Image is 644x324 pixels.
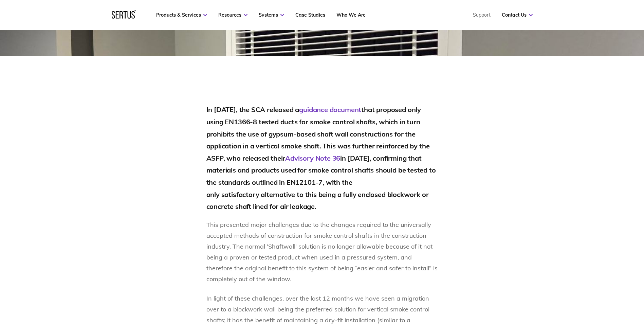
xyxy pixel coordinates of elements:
[156,12,207,18] a: Products & Services
[218,12,247,18] a: Resources
[285,154,340,162] a: Advisory Note 36
[502,12,533,18] a: Contact Us
[299,105,361,114] a: guidance document
[522,245,644,324] iframe: Chat Widget
[295,12,325,18] a: Case Studies
[259,12,284,18] a: Systems
[206,219,438,285] p: This presented major challenges due to the changes required to the universally accepted methods o...
[336,12,366,18] a: Who We Are
[206,104,438,212] h2: In [DATE], the SCA released a that proposed only using EN1366-8 tested ducts for smoke control sh...
[473,12,491,18] a: Support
